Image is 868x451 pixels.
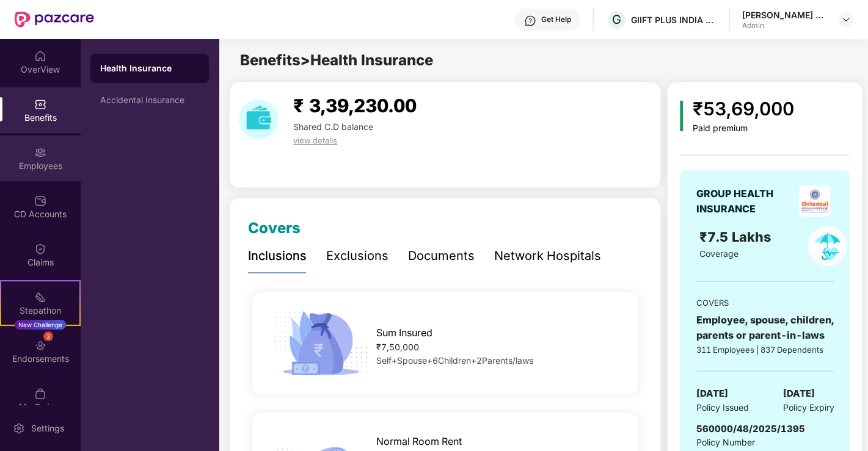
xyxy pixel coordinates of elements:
[696,344,834,356] div: 311 Employees | 837 Dependents
[541,15,571,24] div: Get Help
[34,146,46,159] img: svg+xml;base64,PHN2ZyBpZD0iRW1wbG95ZWVzIiB4bWxucz0iaHR0cDovL3d3dy53My5vcmcvMjAwMC9zdmciIHdpZHRoPS...
[43,331,53,341] div: 3
[699,229,775,245] span: ₹7.5 Lakhs
[631,14,717,26] div: GIIFT PLUS INDIA PRIVATE LIMITED
[699,248,739,259] span: Coverage
[100,62,199,74] div: Health Insurance
[293,121,373,132] span: Shared C.D balance
[248,219,301,237] span: Covers
[408,247,475,265] div: Documents
[248,247,307,265] div: Inclusions
[15,320,66,330] div: New Challenge
[100,95,199,105] div: Accidental Insurance
[696,401,748,414] span: Policy Issued
[240,51,433,69] span: Benefits > Health Insurance
[34,388,46,400] img: svg+xml;base64,PHN2ZyBpZD0iTXlfT3JkZXJzIiBkYXRhLW5hbWU9Ik15IE9yZGVycyIgeG1sbnM9Imh0dHA6Ly93d3cudz...
[34,50,46,62] img: svg+xml;base64,PHN2ZyBpZD0iSG9tZSIgeG1sbnM9Imh0dHA6Ly93d3cudzMub3JnLzIwMDAvc3ZnIiB3aWR0aD0iMjAiIG...
[34,339,46,352] img: svg+xml;base64,PHN2ZyBpZD0iRW5kb3JzZW1lbnRzIiB4bWxucz0iaHR0cDovL3d3dy53My5vcmcvMjAwMC9zdmciIHdpZH...
[293,135,337,145] span: view details
[326,247,388,265] div: Exclusions
[15,12,94,27] img: New Pazcare Logo
[693,95,794,123] div: ₹53,69,000
[239,99,279,139] img: download
[693,123,794,134] div: Paid premium
[680,101,683,131] img: icon
[696,386,728,401] span: [DATE]
[34,195,46,207] img: svg+xml;base64,PHN2ZyBpZD0iQ0RfQWNjb3VudHMiIGRhdGEtbmFtZT0iQ0QgQWNjb3VudHMiIHhtbG5zPSJodHRwOi8vd3...
[742,9,828,21] div: [PERSON_NAME] Deb
[696,297,834,309] div: COVERS
[782,386,814,401] span: [DATE]
[841,15,851,24] img: svg+xml;base64,PHN2ZyBpZD0iRHJvcGRvd24tMzJ4MzIiIHhtbG5zPSJodHRwOi8vd3d3LnczLm9yZy8yMDAwL3N2ZyIgd2...
[34,98,46,110] img: svg+xml;base64,PHN2ZyBpZD0iQmVuZWZpdHMiIHhtbG5zPSJodHRwOi8vd3d3LnczLm9yZy8yMDAwL3N2ZyIgd2lkdGg9Ij...
[376,341,621,354] div: ₹7,50,000
[524,15,536,27] img: svg+xml;base64,PHN2ZyBpZD0iSGVscC0zMngzMiIgeG1sbnM9Imh0dHA6Ly93d3cudzMub3JnLzIwMDAvc3ZnIiB3aWR0aD...
[494,247,601,265] div: Network Hospitals
[782,401,834,414] span: Policy Expiry
[696,186,795,217] div: GROUP HEALTH INSURANCE
[27,422,68,435] div: Settings
[799,186,830,217] img: insurerLogo
[612,12,621,27] span: G
[742,21,828,31] div: Admin
[1,305,79,317] div: Stepathon
[269,308,372,379] img: icon
[376,434,462,449] span: Normal Room Rent
[34,291,46,303] img: svg+xml;base64,PHN2ZyB4bWxucz0iaHR0cDovL3d3dy53My5vcmcvMjAwMC9zdmciIHdpZHRoPSIyMSIgaGVpZ2h0PSIyMC...
[696,423,804,435] span: 560000/48/2025/1395
[696,437,754,447] span: Policy Number
[13,422,25,435] img: svg+xml;base64,PHN2ZyBpZD0iU2V0dGluZy0yMHgyMCIgeG1sbnM9Imh0dHA6Ly93d3cudzMub3JnLzIwMDAvc3ZnIiB3aW...
[376,325,432,341] span: Sum Insured
[293,95,417,117] span: ₹ 3,39,230.00
[696,312,834,343] div: Employee, spouse, children, parents or parent-in-laws
[808,226,847,266] img: policyIcon
[376,355,533,366] span: Self+Spouse+6Children+2Parents/laws
[34,243,46,255] img: svg+xml;base64,PHN2ZyBpZD0iQ2xhaW0iIHhtbG5zPSJodHRwOi8vd3d3LnczLm9yZy8yMDAwL3N2ZyIgd2lkdGg9IjIwIi...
